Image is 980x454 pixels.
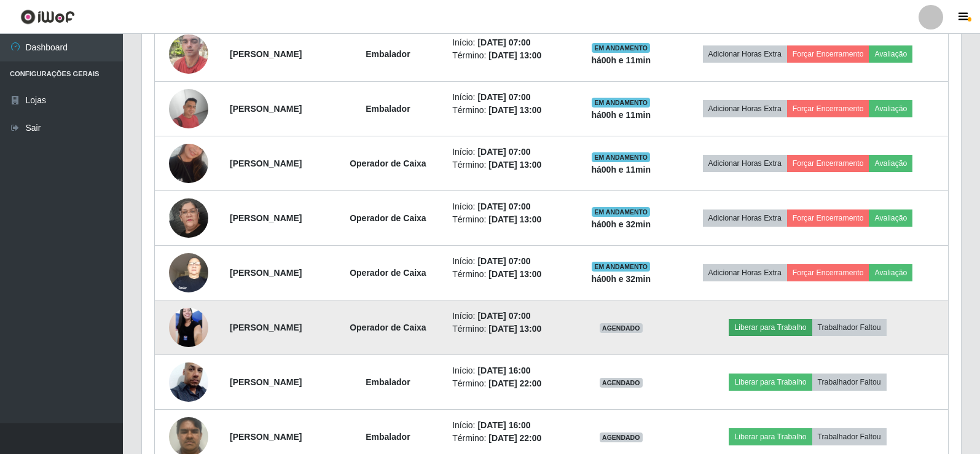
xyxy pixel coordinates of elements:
button: Adicionar Horas Extra [703,100,787,117]
button: Avaliação [869,209,912,227]
time: [DATE] 13:00 [488,324,541,334]
li: Término: [452,323,567,335]
strong: há 00 h e 11 min [591,55,651,65]
button: Trabalhador Faltou [812,428,887,445]
time: [DATE] 07:00 [477,256,530,266]
strong: [PERSON_NAME] [230,268,302,278]
img: 1730602646133.jpeg [169,128,208,198]
button: Forçar Encerramento [787,155,869,172]
img: 1723623614898.jpeg [169,246,208,299]
time: [DATE] 13:00 [488,50,541,60]
li: Início: [452,200,567,213]
time: [DATE] 22:00 [488,433,541,443]
img: 1710898857944.jpeg [169,89,208,128]
strong: Embalador [366,104,410,114]
strong: [PERSON_NAME] [230,323,302,332]
span: AGENDADO [600,432,643,442]
img: 1740359747198.jpeg [169,347,208,417]
li: Início: [452,364,567,377]
li: Início: [452,146,567,159]
li: Término: [452,159,567,171]
button: Trabalhador Faltou [812,374,887,391]
button: Forçar Encerramento [787,264,869,281]
strong: Operador de Caixa [350,159,426,168]
span: EM ANDAMENTO [592,207,650,217]
li: Início: [452,310,567,323]
img: CoreUI Logo [20,9,75,25]
strong: [PERSON_NAME] [230,104,302,114]
strong: [PERSON_NAME] [230,213,302,223]
strong: [PERSON_NAME] [230,377,302,387]
li: Término: [452,432,567,445]
strong: [PERSON_NAME] [230,432,302,442]
span: EM ANDAMENTO [592,152,650,162]
time: [DATE] 13:00 [488,214,541,224]
button: Trabalhador Faltou [812,319,887,336]
li: Término: [452,377,567,390]
strong: [PERSON_NAME] [230,49,302,59]
button: Avaliação [869,155,912,172]
strong: Embalador [366,49,410,59]
span: EM ANDAMENTO [592,43,650,53]
button: Liberar para Trabalho [729,319,812,336]
strong: Embalador [366,377,410,387]
strong: Embalador [366,432,410,442]
button: Liberar para Trabalho [729,374,812,391]
span: AGENDADO [600,378,643,388]
li: Início: [452,419,567,432]
li: Início: [452,255,567,268]
li: Término: [452,213,567,226]
button: Avaliação [869,264,912,281]
li: Início: [452,91,567,104]
time: [DATE] 07:00 [477,147,530,157]
span: AGENDADO [600,323,643,333]
li: Término: [452,49,567,62]
strong: [PERSON_NAME] [230,159,302,168]
strong: Operador de Caixa [350,268,426,278]
strong: há 00 h e 32 min [591,274,651,284]
button: Avaliação [869,100,912,117]
time: [DATE] 22:00 [488,378,541,388]
strong: há 00 h e 11 min [591,110,651,120]
button: Liberar para Trabalho [729,428,812,445]
time: [DATE] 16:00 [477,420,530,430]
button: Avaliação [869,45,912,63]
button: Adicionar Horas Extra [703,209,787,227]
img: 1744410573389.jpeg [169,174,208,262]
li: Término: [452,104,567,117]
span: EM ANDAMENTO [592,98,650,108]
button: Forçar Encerramento [787,45,869,63]
time: [DATE] 13:00 [488,160,541,170]
button: Forçar Encerramento [787,100,869,117]
strong: há 00 h e 32 min [591,219,651,229]
button: Adicionar Horas Extra [703,155,787,172]
time: [DATE] 07:00 [477,202,530,211]
time: [DATE] 07:00 [477,37,530,47]
time: [DATE] 07:00 [477,311,530,321]
img: 1745337138918.jpeg [169,28,208,80]
li: Término: [452,268,567,281]
strong: há 00 h e 11 min [591,165,651,174]
button: Adicionar Horas Extra [703,264,787,281]
time: [DATE] 07:00 [477,92,530,102]
strong: Operador de Caixa [350,323,426,332]
button: Forçar Encerramento [787,209,869,227]
strong: Operador de Caixa [350,213,426,223]
img: 1743178705406.jpeg [169,284,208,371]
button: Adicionar Horas Extra [703,45,787,63]
time: [DATE] 16:00 [477,366,530,375]
time: [DATE] 13:00 [488,105,541,115]
time: [DATE] 13:00 [488,269,541,279]
span: EM ANDAMENTO [592,262,650,272]
li: Início: [452,36,567,49]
